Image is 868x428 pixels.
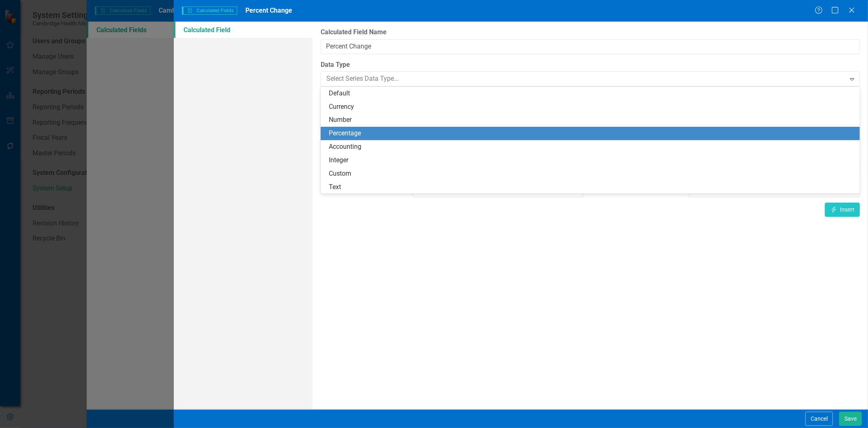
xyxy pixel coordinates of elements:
a: Calculated Field [174,22,313,38]
div: Number [329,115,855,125]
div: Accounting [329,142,855,152]
span: Percent Change [245,7,292,14]
div: Percentage [329,129,855,138]
div: Text [329,183,855,192]
label: Calculated Field Name [321,28,860,37]
span: Calculated Fields [182,7,237,15]
label: Data Type [321,60,860,70]
button: Save [839,412,862,426]
div: Default [329,89,855,98]
div: Currency [329,102,855,112]
input: Calculated Field Name [321,39,860,54]
button: Cancel [805,412,833,426]
div: Integer [329,156,855,165]
div: Custom [329,169,855,179]
button: Insert [825,203,860,217]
